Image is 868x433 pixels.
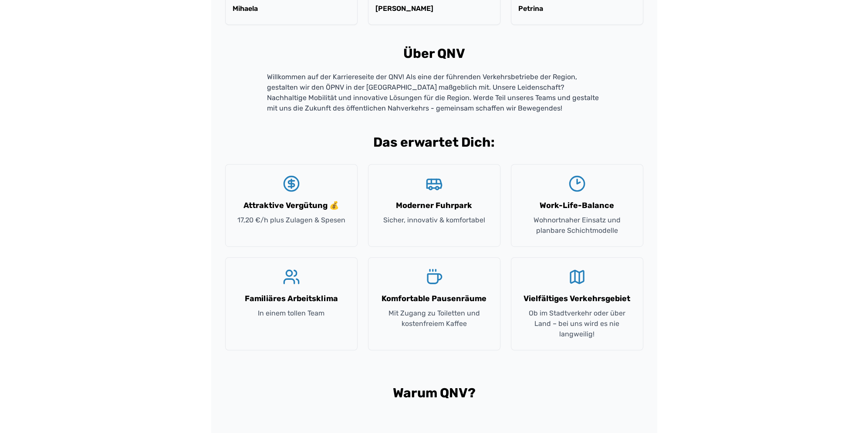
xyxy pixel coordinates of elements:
p: [PERSON_NAME] [375,3,493,14]
p: Mihaela [233,3,350,14]
p: Willkommen auf der Karriereseite der QNV! Als eine der führenden Verkehrsbetriebe der Region, ges... [267,72,601,114]
svg: Clock2 [568,175,586,192]
p: Mit Zugang zu Toiletten und kostenfreiem Kaffee [379,308,490,329]
p: Petrina [518,3,636,14]
svg: Bus [426,175,443,192]
h2: Warum QNV? [225,385,643,401]
svg: Users [283,268,300,285]
p: Wohnortnaher Einsatz und planbare Schichtmodelle [522,215,632,236]
p: Ob im Stadtverkehr oder über Land – bei uns wird es nie langweilig! [522,308,632,339]
h3: Vielfältiges Verkehrsgebiet [524,292,630,305]
h2: Über QNV [225,46,643,61]
h3: Attraktive Vergütung 💰 [243,199,339,211]
h3: Familiäres Arbeitsklima [245,292,338,305]
p: Sicher, innovativ & komfortabel [383,215,485,225]
h3: Moderner Fuhrpark [396,199,472,211]
h3: Komfortable Pausenräume [382,292,486,305]
h3: Work-Life-Balance [540,199,614,211]
h2: Das erwartet Dich: [225,134,643,150]
svg: Map [568,268,586,285]
svg: CircleDollarSign [283,175,300,192]
p: 17,20 €/h plus Zulagen & Spesen [237,215,345,225]
p: In einem tollen Team [258,308,324,319]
